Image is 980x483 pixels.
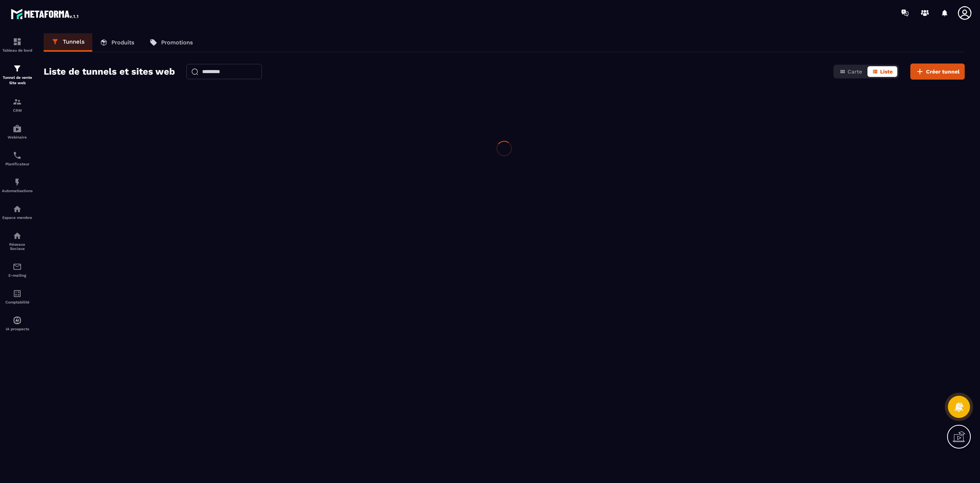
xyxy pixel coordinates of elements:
[926,68,960,75] span: Créer tunnel
[13,231,22,240] img: social-network
[2,300,33,304] p: Comptabilité
[2,273,33,277] p: E-mailing
[867,66,897,77] button: Liste
[2,225,33,256] a: social-networksocial-networkRéseaux Sociaux
[2,75,33,86] p: Tunnel de vente Site web
[2,199,33,225] a: automationsautomationsEspace membre
[13,204,22,214] img: automations
[92,33,142,52] a: Produits
[2,283,33,310] a: accountantaccountantComptabilité
[13,37,22,46] img: formation
[13,151,22,160] img: scheduler
[2,162,33,166] p: Planificateur
[2,145,33,172] a: schedulerschedulerPlanificateur
[2,172,33,199] a: automationsautomationsAutomatisations
[880,69,893,75] span: Liste
[13,316,22,325] img: automations
[2,135,33,139] p: Webinaire
[2,48,33,52] p: Tableau de bord
[2,242,33,251] p: Réseaux Sociaux
[13,178,22,187] img: automations
[13,64,22,73] img: formation
[13,97,22,106] img: formation
[2,215,33,220] p: Espace membre
[910,64,965,80] button: Créer tunnel
[13,289,22,298] img: accountant
[142,33,201,52] a: Promotions
[13,262,22,271] img: email
[2,327,33,331] p: IA prospects
[63,38,85,45] p: Tunnels
[848,69,862,75] span: Carte
[2,108,33,113] p: CRM
[44,64,175,79] h2: Liste de tunnels et sites web
[2,31,33,58] a: formationformationTableau de bord
[2,58,33,91] a: formationformationTunnel de vente Site web
[835,66,867,77] button: Carte
[161,39,193,46] p: Promotions
[13,124,22,133] img: automations
[111,39,134,46] p: Produits
[2,118,33,145] a: automationsautomationsWebinaire
[2,189,33,193] p: Automatisations
[11,7,80,21] img: logo
[2,256,33,283] a: emailemailE-mailing
[2,91,33,118] a: formationformationCRM
[44,33,92,52] a: Tunnels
